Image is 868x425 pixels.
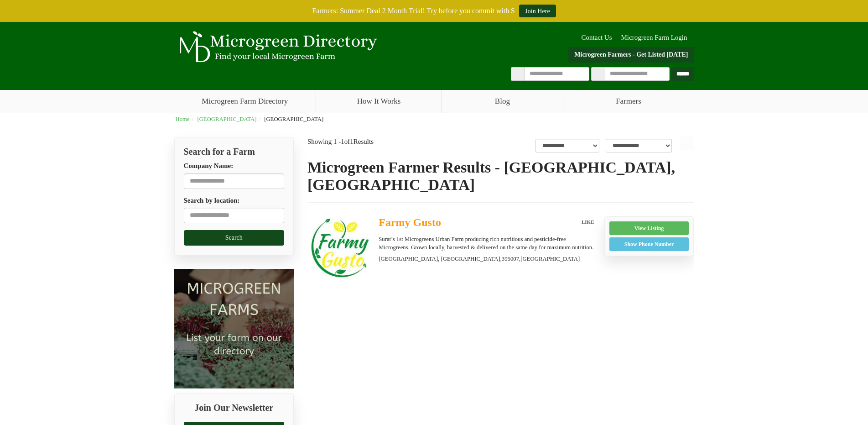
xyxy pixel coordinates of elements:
[184,147,285,157] h2: Search for a Farm
[609,221,689,235] a: View Listing
[535,139,599,152] select: overall_rating_filter-1
[174,90,316,113] a: Microgreen Farm Directory
[184,230,285,246] button: Search
[307,137,436,147] div: Showing 1 - of Results
[307,216,372,281] img: Farmy Gusto
[176,116,190,122] a: Home
[614,240,684,248] div: Show Phone Number
[184,161,234,171] label: Company Name:
[502,255,519,263] span: 395007
[379,256,580,262] small: [GEOGRAPHIC_DATA], [GEOGRAPHIC_DATA], ,
[350,138,353,145] span: 1
[379,235,597,252] p: Surat’s 1st Microgreens Urban Farm producing rich nutritious and pesticide-free Microgreens. Grow...
[563,90,694,113] span: Farmers
[577,216,598,227] button: LIKE
[274,212,278,219] i: Use Current Location
[167,5,701,17] div: Farmers: Summer Deal 2 Month Trial! Try before you commit with $
[174,31,379,63] img: Microgreen Directory
[379,216,565,231] a: Farmy Gusto
[580,219,594,225] span: LIKE
[174,269,294,389] img: Microgreen Farms list your microgreen farm today
[264,116,323,122] span: [GEOGRAPHIC_DATA]
[307,159,694,193] h1: Microgreen Farmer Results - [GEOGRAPHIC_DATA], [GEOGRAPHIC_DATA]
[621,34,692,41] a: Microgreen Farm Login
[606,139,672,152] select: sortbox-1
[442,90,562,113] a: Blog
[184,196,240,205] label: Search by location:
[660,71,664,77] i: Use Current Location
[520,255,580,263] span: [GEOGRAPHIC_DATA]
[568,47,694,63] a: Microgreen Farmers - Get Listed [DATE]
[341,138,344,145] span: 1
[197,116,256,122] a: [GEOGRAPHIC_DATA]
[519,5,556,17] a: Join Here
[379,216,441,228] span: Farmy Gusto
[184,403,285,417] h2: Join Our Newsletter
[316,90,442,113] a: How It Works
[577,34,616,41] a: Contact Us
